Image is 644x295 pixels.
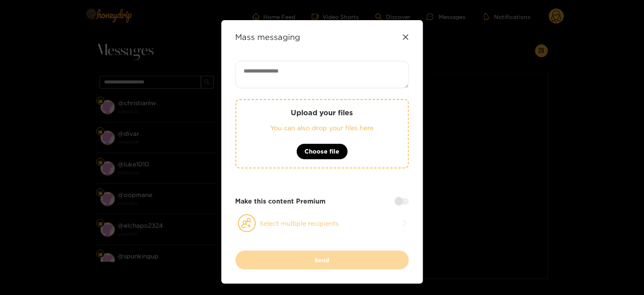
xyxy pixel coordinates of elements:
button: Select multiple recipients [236,214,409,233]
strong: Mass messaging [236,32,300,42]
p: Upload your files [252,108,392,117]
strong: Make this content Premium [236,197,326,206]
button: Choose file [296,143,348,160]
span: Choose file [305,147,340,156]
p: You can also drop your files here [252,123,392,133]
button: Send [236,251,409,270]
